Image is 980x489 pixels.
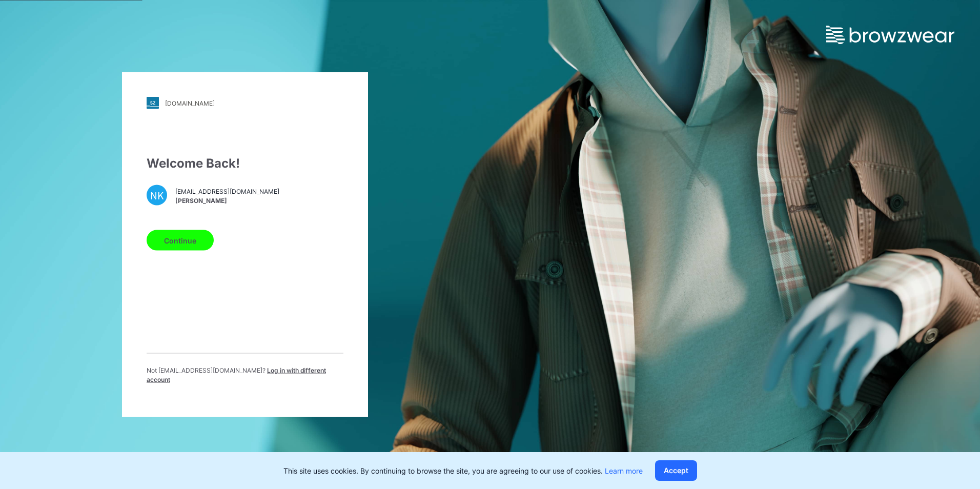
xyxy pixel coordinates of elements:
[165,99,215,107] div: [DOMAIN_NAME]
[175,187,279,196] span: [EMAIL_ADDRESS][DOMAIN_NAME]
[147,185,167,206] div: NK
[655,460,697,481] button: Accept
[826,26,954,44] img: browzwear-logo.e42bd6dac1945053ebaf764b6aa21510.svg
[147,97,343,109] a: [DOMAIN_NAME]
[147,97,159,109] img: stylezone-logo.562084cfcfab977791bfbf7441f1a819.svg
[605,466,643,475] a: Learn more
[283,465,643,476] p: This site uses cookies. By continuing to browse the site, you are agreeing to our use of cookies.
[147,366,343,384] p: Not [EMAIL_ADDRESS][DOMAIN_NAME] ?
[175,196,279,205] span: [PERSON_NAME]
[147,230,214,251] button: Continue
[147,154,343,173] div: Welcome Back!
